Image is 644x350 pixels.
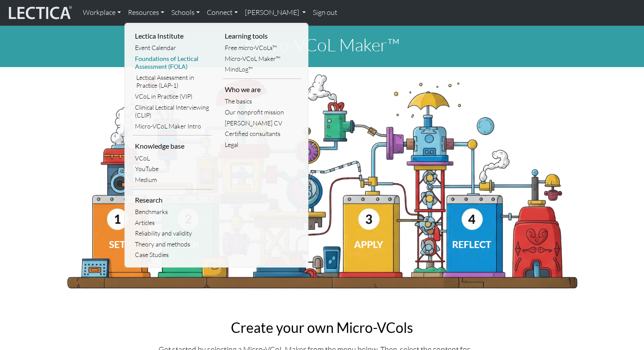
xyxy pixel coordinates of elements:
a: [PERSON_NAME] [241,4,309,22]
a: Articles [133,218,212,229]
a: MindLog™ [223,64,302,75]
a: YouTube [133,164,212,175]
a: Theory and methods [133,239,212,250]
a: Schools [168,4,203,22]
li: Lectica Institute [133,29,212,43]
li: Knowledge base [133,139,212,153]
a: Our nonprofit mission [223,107,302,118]
a: The basics [223,96,302,107]
a: Benchmarks [133,207,212,218]
a: Resources [124,4,168,22]
a: Micro-VCoL Maker™ [223,54,302,64]
h2: Create your own Micro-VCols [159,319,485,336]
a: Legal [223,139,302,150]
a: Micro-VCoL Maker Intro [133,121,212,132]
a: Reliability and validity [133,228,212,239]
a: Case Studies [133,250,212,261]
a: Certified consultants [223,129,302,139]
a: Lectical Assessment in Practice (LAP-1) [133,72,212,91]
li: Research [133,193,212,207]
a: VCoL [133,153,212,164]
a: Foundations of Lectical Assessment (FOLA) [133,54,212,72]
img: Ad image [64,67,580,291]
a: Clinical Lectical Interviewing (CLIP) [133,102,212,121]
a: Workplace [79,4,124,22]
a: [PERSON_NAME] CV [223,118,302,129]
a: Free micro-VCoLs™ [223,43,302,54]
li: Who we are [223,82,302,96]
a: Connect [203,4,241,22]
a: Sign out [309,4,341,22]
img: lecticalive [7,4,72,21]
li: Learning tools [223,29,302,43]
a: Medium [133,175,212,186]
a: Event Calendar [133,43,212,54]
a: VCoL in Practice (VIP) [133,91,212,102]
